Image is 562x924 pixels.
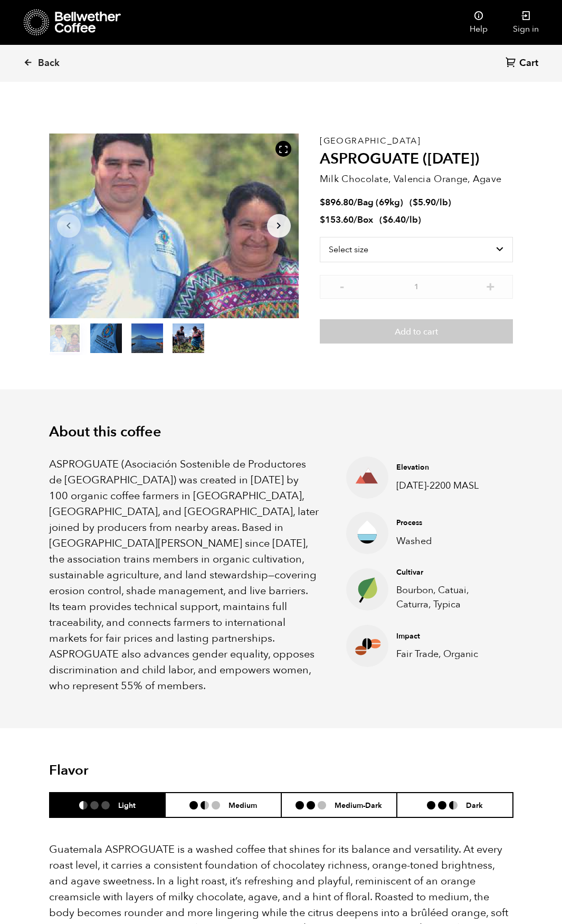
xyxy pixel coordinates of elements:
span: Back [38,57,60,70]
h6: Medium-Dark [335,801,382,809]
h6: Medium [228,801,257,809]
span: $ [320,196,325,208]
span: $ [413,196,418,208]
span: ( ) [409,196,451,208]
h6: Light [118,801,136,809]
bdi: 6.40 [383,214,406,226]
span: Box [357,214,373,226]
button: Add to cart [320,319,513,344]
a: Cart [506,56,541,71]
h2: ASPROGUATE ([DATE]) [320,150,513,168]
p: Fair Trade, Organic [396,647,497,661]
span: / [354,214,357,226]
h6: Dark [466,801,483,809]
h2: Flavor [49,763,204,779]
span: /lb [436,196,448,208]
span: ( ) [379,214,421,226]
h4: Elevation [396,462,497,473]
span: Bag (69kg) [357,196,403,208]
span: /lb [406,214,418,226]
p: [DATE]-2200 MASL [396,479,497,493]
h4: Impact [396,631,497,642]
h4: Cultivar [396,567,497,578]
button: + [484,280,497,291]
p: Washed [396,534,497,548]
h4: Process [396,518,497,528]
h2: About this coffee [49,424,513,441]
p: ASPROGUATE (Asociación Sostenible de Productores de [GEOGRAPHIC_DATA]) was created in [DATE] by 1... [49,456,320,694]
span: $ [320,214,325,226]
bdi: 153.60 [320,214,354,226]
span: Cart [519,57,538,70]
span: / [354,196,357,208]
bdi: 896.80 [320,196,354,208]
button: - [336,280,349,291]
p: Bourbon, Catuai, Caturra, Typica [396,583,497,612]
p: Milk Chocolate, Valencia Orange, Agave [320,172,513,186]
span: $ [383,214,388,226]
bdi: 5.90 [413,196,436,208]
